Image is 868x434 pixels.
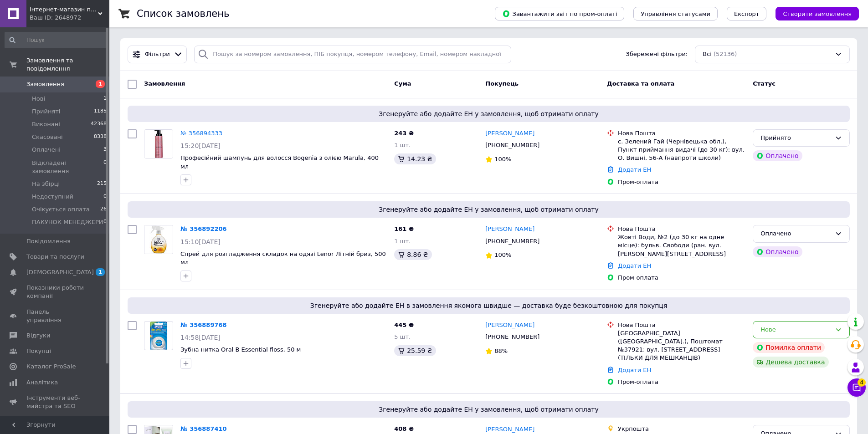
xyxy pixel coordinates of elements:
span: 26 [100,205,107,214]
span: Збережені фільтри: [626,50,688,59]
span: Очікується оплата [32,205,90,214]
div: Оплачено [760,229,831,239]
div: Оплачено [753,246,802,257]
button: Чат з покупцем4 [847,378,866,397]
a: Зубна нитка Oral-B Essential floss, 50 м [180,346,301,353]
span: 42368 [91,120,107,128]
span: На збірці [32,180,60,188]
a: Фото товару [144,321,173,350]
span: Інтернет-магазин підгузників та побутової хімії VIKI Home [30,5,98,14]
span: Управління статусами [641,10,710,17]
a: Створити замовлення [766,10,859,17]
span: 15:20[DATE] [180,142,221,149]
span: Завантажити звіт по пром-оплаті [502,10,617,18]
span: [PHONE_NUMBER] [485,238,539,245]
div: 14.23 ₴ [394,153,436,164]
span: Доставка та оплата [607,80,674,87]
span: 100% [494,156,511,163]
span: Прийняті [32,107,60,116]
span: 215 [97,180,107,188]
div: Помилка оплати [753,342,825,353]
h1: Список замовлень [137,8,229,19]
a: Додати ЕН [618,166,651,173]
span: 1 [96,268,105,276]
span: 1 шт. [394,142,411,148]
span: Нові [32,95,45,103]
span: Згенеруйте або додайте ЕН у замовлення, щоб отримати оплату [131,405,846,414]
span: 1 шт. [394,238,411,245]
span: Експорт [734,10,760,17]
span: 4 [858,378,866,387]
span: Статус [753,80,776,87]
span: (52136) [714,51,737,57]
span: Відгуки [26,332,50,340]
div: Нова Пошта [618,321,745,329]
span: Замовлення [144,80,185,87]
div: [GEOGRAPHIC_DATA] ([GEOGRAPHIC_DATA].), Поштомат №37921: вул. [STREET_ADDRESS] (ТІЛЬКИ ДЛЯ МЕШКАН... [618,329,745,363]
span: Повідомлення [26,237,71,245]
span: Фільтри [145,50,170,59]
span: 0 [103,193,107,201]
span: Cума [394,80,411,87]
span: 445 ₴ [394,322,414,328]
button: Управління статусами [633,7,718,20]
span: 1185 [94,107,107,116]
a: Спрей для розгладження складок на одязі Lenor Літній бриз, 500 мл [180,250,386,266]
span: 0 [103,159,107,175]
a: [PERSON_NAME] [485,225,534,234]
span: Покупець [485,80,519,87]
span: 5 шт. [394,333,411,340]
div: Жовті Води, №2 (до 30 кг на одне місце): бульв. Свободи (ран. вул. [PERSON_NAME][STREET_ADDRESS] [618,233,745,258]
a: [PERSON_NAME] [485,425,534,434]
span: 14:58[DATE] [180,334,221,341]
span: Скасовані [32,133,63,141]
span: Панель управління [26,308,84,324]
div: 25.59 ₴ [394,345,436,356]
a: Фото товару [144,129,173,158]
span: Недоступний [32,193,73,201]
span: Згенеруйте або додайте ЕН у замовлення, щоб отримати оплату [131,109,846,118]
a: Професійний шампунь для волосся Bogenia з олією Marula, 400 мл [180,154,379,170]
div: 8.86 ₴ [394,249,431,260]
div: Пром-оплата [618,274,745,282]
span: Оплачені [32,146,61,154]
img: Фото товару [144,130,173,158]
span: 8338 [94,133,107,141]
span: Замовлення [26,80,64,88]
button: Створити замовлення [776,7,859,20]
a: № 356887410 [180,425,227,432]
span: 3 [103,146,107,154]
input: Пошук за номером замовлення, ПІБ покупця, номером телефону, Email, номером накладної [194,46,511,63]
div: Оплачено [753,150,802,161]
span: 100% [494,251,511,258]
span: 1 [103,95,107,103]
div: Укрпошта [618,425,745,433]
span: ПАКУНОК МЕНЕДЖЕРИ [32,218,103,226]
div: Пром-оплата [618,378,745,386]
span: Інструменти веб-майстра та SEO [26,394,84,410]
div: Нова Пошта [618,225,745,233]
span: 1 [96,80,105,88]
a: [PERSON_NAME] [485,321,534,330]
img: Фото товару [144,225,173,254]
div: Нова Пошта [618,129,745,138]
a: Додати ЕН [618,367,651,373]
a: [PERSON_NAME] [485,129,534,138]
span: Покупці [26,347,51,355]
span: 161 ₴ [394,225,414,232]
span: Відкладені замовлення [32,159,103,175]
div: с. Зелений Гай (Чернівецька обл.), Пункт приймання-видачі (до 30 кг): вул. О. Вишні, 56-А (навпро... [618,138,745,163]
span: Згенеруйте або додайте ЕН в замовлення якомога швидше — доставка буде безкоштовною для покупця [131,301,846,310]
a: Фото товару [144,225,173,254]
span: Аналітика [26,378,58,387]
span: [PHONE_NUMBER] [485,333,539,340]
div: Нове [760,325,831,335]
span: 243 ₴ [394,130,414,137]
span: Показники роботи компанії [26,284,84,300]
span: [DEMOGRAPHIC_DATA] [26,268,94,276]
div: Дешева доставка [753,357,828,368]
span: 15:10[DATE] [180,238,221,245]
